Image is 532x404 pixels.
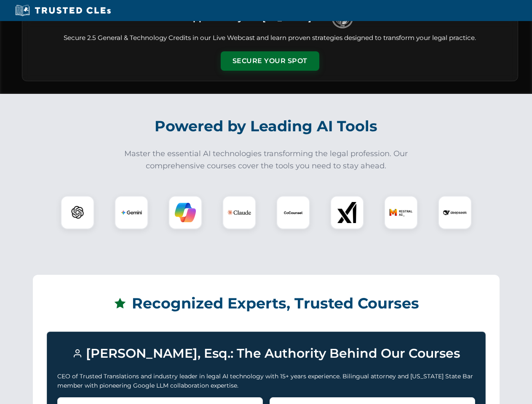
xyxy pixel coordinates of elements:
[33,112,500,141] h2: Powered by Leading AI Tools
[61,196,94,229] div: ChatGPT
[47,289,486,318] h2: Recognized Experts, Trusted Courses
[283,202,304,223] img: CoCounsel Logo
[221,51,319,71] button: Secure Your Spot
[384,196,418,229] div: Mistral AI
[276,196,310,229] div: CoCounsel
[65,200,90,225] img: ChatGPT Logo
[32,33,508,43] p: Secure 2.5 General & Technology Credits in our Live Webcast and learn proven strategies designed ...
[115,196,148,229] div: Gemini
[13,4,113,17] img: Trusted CLEs
[119,148,414,172] p: Master the essential AI technologies transforming the legal profession. Our comprehensive courses...
[443,201,467,224] img: DeepSeek Logo
[389,201,413,224] img: Mistral AI Logo
[57,342,475,365] h3: [PERSON_NAME], Esq.: The Authority Behind Our Courses
[227,201,251,224] img: Claude Logo
[121,202,142,223] img: Gemini Logo
[57,372,475,391] p: CEO of Trusted Translations and industry leader in legal AI technology with 15+ years experience....
[438,196,472,229] div: DeepSeek
[168,196,202,229] div: Copilot
[330,196,364,229] div: xAI
[175,202,196,223] img: Copilot Logo
[222,196,256,229] div: Claude
[337,202,358,223] img: xAI Logo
